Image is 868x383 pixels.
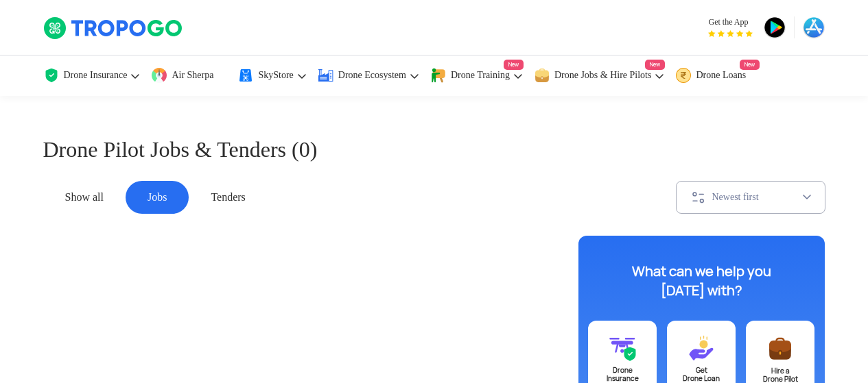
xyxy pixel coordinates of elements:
a: Drone Insurance [43,55,141,96]
span: Air Sherpa [172,70,213,81]
img: App Raking [708,30,753,37]
img: ic_loans@3x.svg [688,334,715,362]
button: Newest first [676,181,825,214]
h1: Drone Pilot Jobs & Tenders (0) [43,134,825,164]
a: Drone LoansNew [675,55,760,96]
div: Newest first [712,191,801,203]
span: SkyStore [258,70,293,81]
a: Drone Ecosystem [318,55,420,96]
span: Drone Loans [696,70,746,81]
a: SkyStore [237,55,307,96]
div: What can we help you [DATE] with? [615,262,787,300]
div: Jobs [126,181,189,214]
span: New [740,60,760,70]
a: Drone Jobs & Hire PilotsNew [534,55,666,96]
div: Show all [43,181,126,214]
a: Drone TrainingNew [430,55,524,96]
span: New [504,60,524,70]
img: ic_appstore.png [803,16,825,38]
div: Tenders [189,181,267,214]
img: ic_drone_insurance@3x.svg [609,334,636,362]
span: Drone Insurance [64,70,128,81]
div: Drone Insurance [588,367,657,383]
img: ic_postajob@3x.svg [766,334,794,362]
span: New [645,60,665,70]
img: ic_playstore.png [764,16,786,38]
a: Air Sherpa [151,55,227,96]
span: Drone Jobs & Hire Pilots [554,70,652,81]
div: Get Drone Loan [667,367,736,383]
span: Get the App [708,16,753,27]
span: Drone Ecosystem [338,70,406,81]
span: Drone Training [451,70,510,81]
img: TropoGo Logo [43,16,184,40]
